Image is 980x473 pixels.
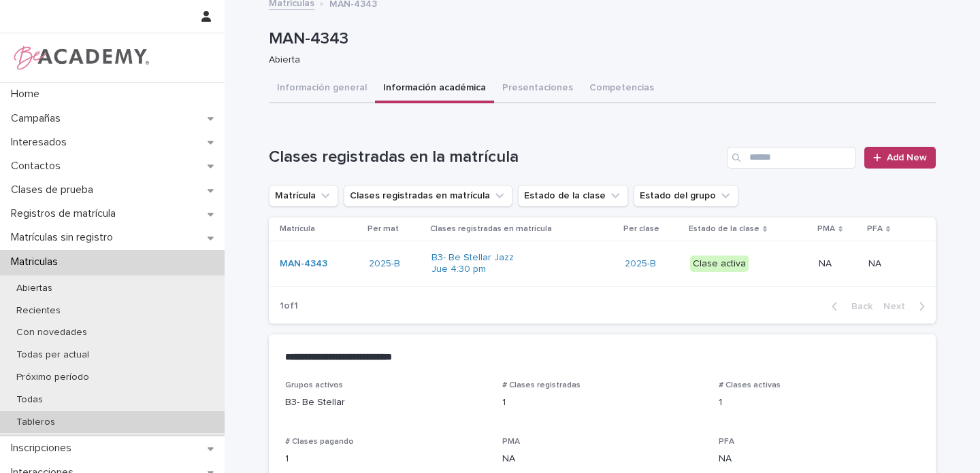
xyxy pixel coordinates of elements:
[821,300,878,313] button: Back
[867,222,883,236] p: PFA
[5,183,104,196] p: Clases de prueba
[817,222,835,236] p: PMA
[375,75,494,103] button: Información académica
[269,290,309,323] p: 1 of 1
[285,438,354,446] span: # Clases pagando
[502,452,703,466] p: NA
[285,396,486,410] p: B3- Be Stellar
[430,222,552,236] p: Clases registradas en matrícula
[431,252,529,275] a: B3- Be Stellar Jazz Jue 4:30 pm
[280,258,327,270] a: MAN-4343
[5,417,66,428] p: Tableros
[5,112,71,125] p: Campañas
[843,302,872,311] span: Back
[689,222,759,236] p: Estado de la clase
[581,75,662,103] button: Competencias
[887,153,927,162] span: Add New
[5,372,100,383] p: Próximo período
[727,147,856,169] input: Search
[868,256,884,270] p: NA
[5,442,82,455] p: Inscripciones
[269,54,925,66] p: Abierta
[5,256,69,268] p: Matriculas
[5,207,127,220] p: Registros de matrícula
[719,381,781,389] span: # Clases activas
[719,452,919,466] p: NA
[5,349,100,361] p: Todas per actual
[819,256,834,270] p: NA
[690,256,749,273] div: Clase activa
[5,136,78,149] p: Interesados
[367,222,399,236] p: Per mat
[634,185,738,207] button: Estado del grupo
[11,44,150,71] img: WPrjXfSUmiLcdUfaYY4Q
[883,302,913,311] span: Next
[369,258,400,270] a: 2025-B
[269,29,930,49] p: MAN-4343
[280,222,315,236] p: Matrícula
[5,394,54,406] p: Todas
[344,185,512,207] button: Clases registradas en matrícula
[269,241,936,287] tr: MAN-4343 2025-B B3- Be Stellar Jazz Jue 4:30 pm 2025-B Clase activaNANA NANA
[269,185,338,207] button: Matrícula
[285,381,343,389] span: Grupos activos
[625,258,656,270] a: 2025-B
[269,147,721,167] h1: Clases registradas en la matrícula
[502,381,581,389] span: # Clases registradas
[5,327,98,338] p: Con novedades
[518,185,628,207] button: Estado de la clase
[494,75,581,103] button: Presentaciones
[5,160,71,173] p: Contactos
[502,396,703,410] p: 1
[502,438,520,446] span: PMA
[5,283,63,294] p: Abiertas
[719,438,734,446] span: PFA
[5,305,71,317] p: Recientes
[5,231,124,244] p: Matrículas sin registro
[5,88,50,101] p: Home
[623,222,659,236] p: Per clase
[864,147,936,169] a: Add New
[269,75,375,103] button: Información general
[878,300,936,313] button: Next
[285,452,486,466] p: 1
[719,396,919,410] p: 1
